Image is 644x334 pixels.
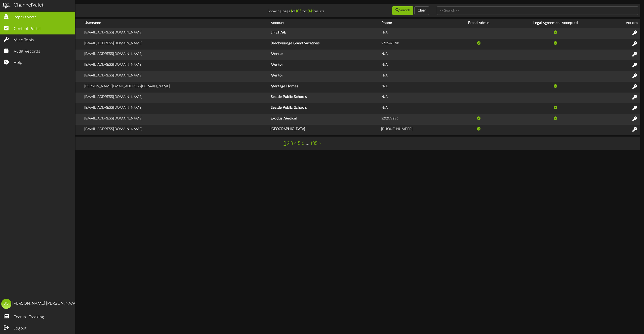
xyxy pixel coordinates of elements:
span: Content Portal [14,26,41,32]
a: 1 [284,140,286,147]
div: ChannelValet [14,2,44,9]
td: [EMAIL_ADDRESS][DOMAIN_NAME] [83,50,269,60]
td: [EMAIL_ADDRESS][DOMAIN_NAME] [83,125,269,135]
td: 3212173986 [379,114,452,125]
td: N/A [379,28,452,39]
span: Misc Tools [14,37,34,43]
th: Seattle Public Schools [269,93,379,103]
th: Breckenridge Grand Vacations [269,39,379,50]
a: > [319,141,321,146]
span: Impersonate [14,15,37,20]
button: Clear [414,6,429,15]
td: 9705478781 [379,39,452,50]
td: [EMAIL_ADDRESS][DOMAIN_NAME] [83,103,269,114]
td: [PERSON_NAME][EMAIL_ADDRESS][DOMAIN_NAME] [83,82,269,93]
th: LIFETIME [269,28,379,39]
span: Feature Tracking [14,314,44,320]
td: N/A [379,93,452,103]
a: 2 [287,141,290,146]
td: [EMAIL_ADDRESS][DOMAIN_NAME] [83,93,269,103]
a: 5 [298,141,301,146]
a: 4 [294,141,297,146]
th: Username [83,19,269,28]
th: Brand Admin [452,19,505,28]
td: N/A [379,71,452,82]
th: Legal Agreement Accepted [505,19,606,28]
th: Exodus Medical [269,114,379,125]
th: Phone [379,19,452,28]
th: Mentor [269,71,379,82]
div: Showing page of for results [224,6,328,14]
th: Actions [606,19,640,28]
input: -- Search -- [437,6,638,15]
span: Logout [14,326,26,331]
strong: 1 [291,9,292,14]
td: [EMAIL_ADDRESS][DOMAIN_NAME] [83,39,269,50]
th: Mentor [269,50,379,60]
th: Seattle Public Schools [269,103,379,114]
th: Mentor [269,60,379,71]
td: [EMAIL_ADDRESS][DOMAIN_NAME] [83,114,269,125]
td: N/A [379,103,452,114]
strong: 1841 [306,9,314,14]
td: N/A [379,50,452,60]
th: [GEOGRAPHIC_DATA] [269,125,379,135]
a: 6 [302,141,305,146]
td: N/A [379,60,452,71]
td: [PHONE_NUMBER] [379,125,452,135]
a: ... [306,141,309,146]
a: 3 [291,141,293,146]
div: JS [1,299,11,309]
th: Meritage Homes [269,82,379,93]
td: N/A [379,82,452,93]
td: [EMAIL_ADDRESS][DOMAIN_NAME] [83,28,269,39]
strong: 185 [296,9,302,14]
a: 185 [310,141,318,146]
span: Audit Records [14,49,40,55]
span: Help [14,60,22,66]
td: [EMAIL_ADDRESS][DOMAIN_NAME] [83,60,269,71]
td: [EMAIL_ADDRESS][DOMAIN_NAME] [83,71,269,82]
button: Search [392,6,413,15]
th: Account [269,19,379,28]
div: [PERSON_NAME] [PERSON_NAME] [13,301,79,307]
